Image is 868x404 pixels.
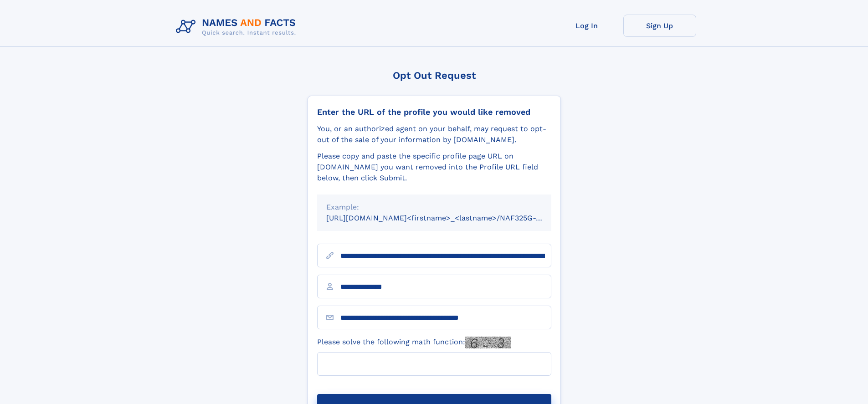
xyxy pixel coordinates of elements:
[326,214,569,222] small: [URL][DOMAIN_NAME]<firstname>_<lastname>/NAF325G-xxxxxxxx
[172,15,303,39] img: Logo Names and Facts
[550,15,623,37] a: Log In
[317,337,511,348] label: Please solve the following math function:
[317,107,551,117] div: Enter the URL of the profile you would like removed
[317,123,551,145] div: You, or an authorized agent on your behalf, may request to opt-out of the sale of your informatio...
[623,15,696,37] a: Sign Up
[317,151,551,184] div: Please copy and paste the specific profile page URL on [DOMAIN_NAME] you want removed into the Pr...
[308,70,561,81] div: Opt Out Request
[326,202,542,213] div: Example:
